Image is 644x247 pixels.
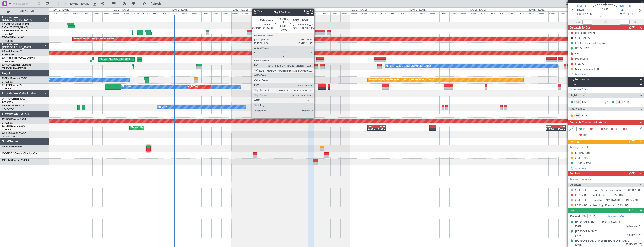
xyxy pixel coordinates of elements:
div: 08:00 [192,11,201,15]
a: 9H-LPZLegacy 500 [2,105,24,107]
span: CS-RRC [2,132,11,134]
div: Planned Maint Dubai (Al Maktoum Intl) [74,36,114,42]
div: 12:00 [380,11,390,15]
div: No Crew Antwerp ([GEOGRAPHIC_DATA]) [386,63,431,69]
span: [DATE] [619,8,627,12]
div: Planned Maint [GEOGRAPHIC_DATA] ([GEOGRAPHIC_DATA]) [100,56,165,63]
span: ETOT [577,12,584,17]
div: Security Check LRBS [575,67,600,71]
div: Add new [575,72,642,76]
span: Leg Information [569,77,590,82]
span: MF [583,127,587,131]
div: 12:00 [261,11,271,15]
a: EVRA/[PERSON_NAME] [2,26,28,29]
span: T7-EMI [2,30,10,32]
div: CB [575,52,579,55]
span: F-HECD [2,84,11,87]
a: EDLW/DTM [2,60,14,63]
div: 08:00 [73,11,83,15]
span: [DATE] [575,225,582,228]
div: 08:00 [311,11,321,15]
a: F-GPNJFalcon 900EX [2,77,27,80]
div: 00:00 [291,11,301,15]
div: 20:00 [519,11,529,15]
a: LX-AOACitation Mustang [2,64,32,66]
span: (1/3) [629,139,635,144]
div: [DATE] - [DATE] [529,8,545,12]
div: [PERSON_NAME] [PERSON_NAME] [575,220,620,224]
span: CS-JHH [2,125,11,128]
div: 20:00 [281,11,291,15]
div: 07:00 Z [368,128,377,130]
div: 16:00 [92,11,102,15]
div: 12:00 [558,11,568,15]
span: B13520923 (PP) [626,234,642,237]
div: 00:00 [529,11,539,15]
a: 9H-FLYINPhenom 300 [2,146,27,148]
div: Risk assessment [575,31,595,35]
div: 07:00 Z [546,128,556,130]
span: Dispatch Checks and Weather [569,120,609,125]
a: [PERSON_NAME]/QSA [2,67,26,70]
span: [DATE] - [DATE] [70,2,90,6]
div: 20:00 [340,11,350,15]
div: 08:00 [132,11,142,15]
span: FFC [614,127,619,131]
div: FUEL release not required [575,41,607,45]
div: 08:00 [489,11,499,15]
div: HRYR [546,125,556,128]
span: Crew [569,82,577,87]
div: 04:00 [539,11,548,15]
a: OE-HMRFalcon 2000LX [2,159,29,162]
a: LFPB/LBG [2,128,13,131]
div: ORER PPR [575,156,588,160]
a: Manage PAX [608,214,624,218]
span: 9H-FLYIN [2,146,13,148]
div: [DATE] - [DATE] [53,8,69,12]
div: 08:00 [251,11,261,15]
div: 04:00 [63,11,73,15]
div: 12:00 [499,11,509,15]
a: T7-DYNChallenger 604 [2,23,29,25]
button: All Aircraft [5,8,45,15]
div: 12:00 [83,11,92,15]
a: ORER / EBL - Fuel - DeLux Fuel via WFS - ORER / EBL [575,188,641,192]
a: NSS [582,100,592,104]
div: [DATE] - [DATE] [113,8,129,12]
div: 16:00 [390,11,400,15]
a: T7-EAGLFalcon 8X [2,36,24,39]
span: F-GPNJ [2,77,11,80]
span: Dispatch [569,183,581,187]
div: 04:00 [479,11,489,15]
a: LFPB/LBG [2,87,13,90]
div: Add new [575,167,642,170]
span: Services [569,171,580,176]
button: Refresh [141,0,166,7]
div: 14:55 Z [556,128,565,130]
a: CS-JHHGlobal 6000 [2,125,25,128]
a: EDLW/DTM [2,53,14,56]
div: 00:00 [53,11,63,15]
div: 04:00 [360,11,370,15]
span: LX-GBH [2,50,11,53]
span: OO-NSG S [2,152,15,155]
div: 12:00 [439,11,449,15]
div: 12:00 [201,11,211,15]
div: 16:00 [271,11,281,15]
a: LRBS / BBU - Handling - Euro Jet LRBS / BBU [575,204,630,207]
div: 04:00 [420,11,430,15]
span: (3/3) [629,208,635,212]
a: LX-GBHFalcon 7X [2,50,22,53]
a: OO-NSG SCessna Citation CJ4 [2,152,38,155]
div: 04:00 [122,11,132,15]
a: LFPB/LBG [2,39,13,43]
div: [DATE] - [DATE] [470,8,486,12]
span: LX-INB [2,57,10,59]
input: Trip Number [13,1,36,7]
div: 00:00 [410,11,420,15]
span: 02:25 [602,8,608,12]
span: RE0134332 (PP) [626,243,642,246]
div: [DATE] - [DATE] [291,8,307,12]
div: [DATE] - [DATE] [232,8,248,12]
div: [PERSON_NAME] [575,230,597,234]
